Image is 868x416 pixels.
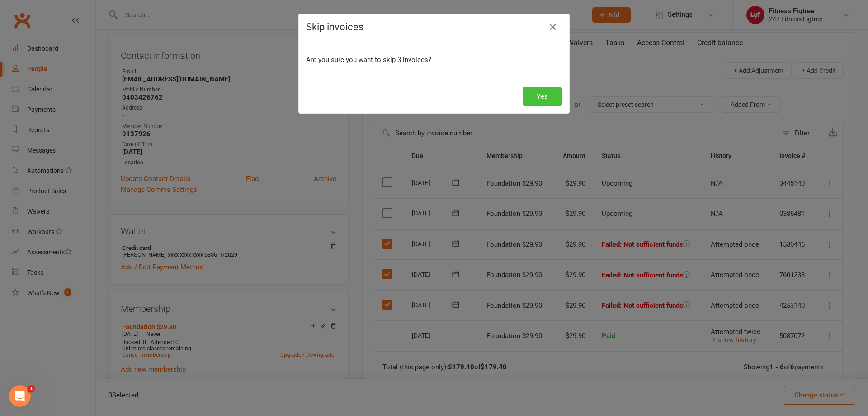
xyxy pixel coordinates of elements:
button: Yes [523,87,562,106]
span: 1 [28,385,35,392]
h4: Skip invoices [306,21,562,33]
button: Close [546,20,560,34]
iframe: Intercom live chat [9,385,31,407]
span: Are you sure you want to skip 3 invoices? [306,56,431,64]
